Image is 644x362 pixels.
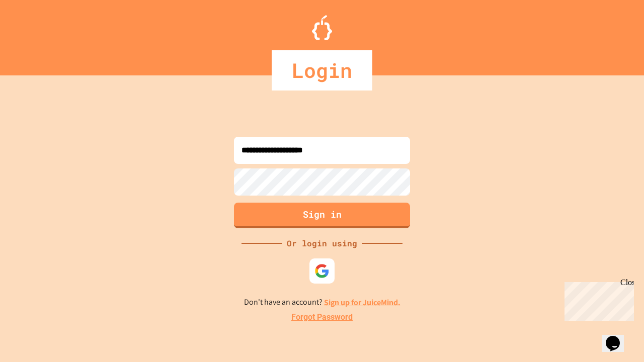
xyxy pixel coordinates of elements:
p: Don't have an account? [244,296,400,309]
iframe: chat widget [560,278,634,321]
iframe: chat widget [602,322,634,352]
a: Sign up for JuiceMind. [324,297,400,308]
img: google-icon.svg [314,263,330,279]
button: Sign in [234,203,410,228]
div: Login [272,50,372,90]
div: Or login using [282,237,362,249]
div: Chat with us now!Close [4,4,69,64]
a: Forgot Password [291,311,353,323]
img: Logo.svg [312,15,332,40]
